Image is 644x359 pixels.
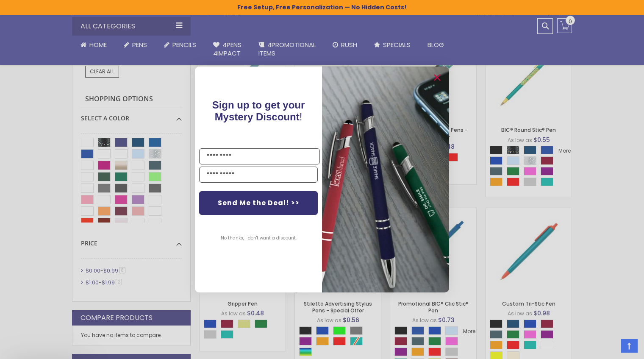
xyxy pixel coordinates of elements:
[217,228,301,249] button: No thanks, I don't want a discount.
[430,71,444,84] button: Close dialog
[199,191,318,215] button: Send Me the Deal! >>
[212,99,305,122] span: Sign up to get your Mystery Discount
[212,99,305,122] span: !
[322,67,449,292] img: pop-up-image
